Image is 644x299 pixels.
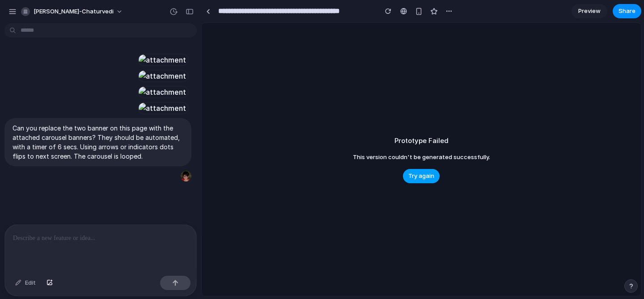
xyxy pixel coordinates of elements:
span: Preview [578,7,601,16]
span: Try again [408,172,434,181]
span: This version couldn't be generated successfully. [353,153,490,162]
p: Can you replace the two banner on this page with the attached carousel banners? They should be au... [13,123,183,161]
span: [PERSON_NAME]-chaturvedi [34,7,114,16]
button: Share [613,4,641,18]
span: Share [619,7,636,16]
button: [PERSON_NAME]-chaturvedi [17,4,127,19]
button: Try again [403,169,440,183]
a: Preview [572,4,607,18]
h2: Prototype Failed [394,136,449,146]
